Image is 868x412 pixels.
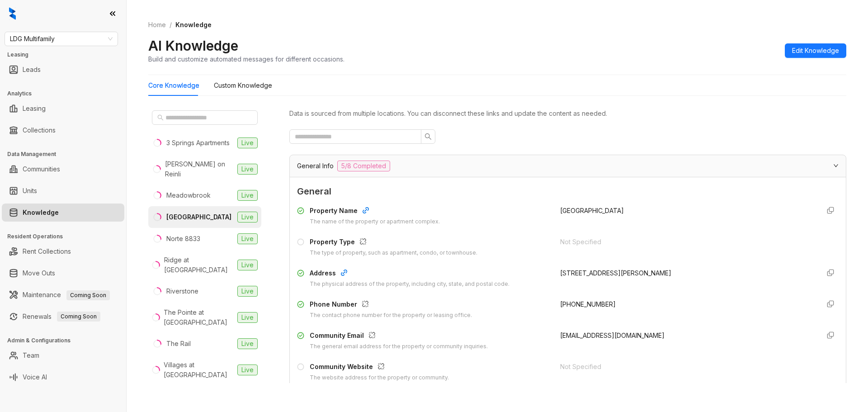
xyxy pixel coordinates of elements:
span: Live [237,164,258,175]
div: Riverstone [166,286,198,296]
a: Voice AI [23,368,47,386]
div: [PERSON_NAME] on Reinli [165,159,234,179]
div: Meadowbrook [166,190,211,200]
li: Renewals [2,308,124,326]
span: Coming Soon [66,290,110,300]
h2: AI Knowledge [148,37,238,54]
a: RenewalsComing Soon [23,308,100,326]
div: Core Knowledge [148,81,199,90]
h3: Leasing [7,51,126,59]
div: The Pointe at [GEOGRAPHIC_DATA] [164,308,234,327]
span: Live [237,190,258,201]
span: search [425,133,432,140]
span: Live [237,365,258,375]
div: The name of the property or apartment complex. [310,218,440,226]
div: Villages at [GEOGRAPHIC_DATA] [164,360,234,380]
span: [PHONE_NUMBER] [560,300,616,308]
span: Coming Soon [57,312,100,322]
a: Team [23,346,39,365]
div: Property Name [310,206,440,218]
div: Property Type [310,237,477,249]
button: Edit Knowledge [785,43,846,58]
li: Leasing [2,99,124,118]
div: Address [310,268,509,280]
h3: Resident Operations [7,232,126,241]
span: [GEOGRAPHIC_DATA] [560,207,624,214]
span: Edit Knowledge [792,46,839,56]
span: Live [237,260,258,270]
div: The website address for the property or community. [310,374,449,382]
div: Community Email [310,331,488,342]
span: Live [237,212,258,223]
div: The type of property, such as apartment, condo, or townhouse. [310,249,477,257]
li: Communities [2,160,124,178]
li: Team [2,346,124,365]
div: Community Website [310,362,449,374]
a: Communities [23,160,60,178]
div: 3 Springs Apartments [166,138,230,148]
span: search [157,114,164,121]
li: Collections [2,121,124,139]
span: Live [237,137,258,148]
li: / [170,20,172,30]
a: Units [23,182,37,200]
a: Collections [23,121,56,139]
div: Custom Knowledge [214,81,272,90]
span: expanded [833,163,839,168]
span: Knowledge [175,21,212,28]
div: Norte 8833 [166,234,200,244]
h3: Data Management [7,150,126,158]
a: Rent Collections [23,242,71,260]
span: LDG Multifamily [10,32,113,46]
a: Move Outs [23,264,55,282]
span: Live [237,286,258,297]
img: logo [9,7,16,20]
span: Live [237,233,258,244]
a: Leads [23,61,41,79]
div: Not Specified [560,362,812,372]
li: Rent Collections [2,242,124,260]
span: Live [237,338,258,349]
li: Units [2,182,124,200]
li: Knowledge [2,204,124,222]
div: Phone Number [310,299,472,311]
h3: Admin & Configurations [7,336,126,345]
div: [GEOGRAPHIC_DATA] [166,212,231,222]
li: Move Outs [2,264,124,282]
div: The physical address of the property, including city, state, and postal code. [310,280,509,289]
li: Leads [2,61,124,79]
a: Knowledge [23,204,59,222]
span: [EMAIL_ADDRESS][DOMAIN_NAME] [560,331,665,339]
div: The Rail [166,339,191,349]
span: General Info [297,161,334,171]
div: Data is sourced from multiple locations. You can disconnect these links and update the content as... [289,109,846,118]
li: Voice AI [2,368,124,386]
span: General [297,185,839,199]
div: Build and customize automated messages for different occasions. [148,54,344,64]
div: General Info5/8 Completed [290,155,846,177]
div: Not Specified [560,237,812,247]
a: Leasing [23,99,46,118]
h3: Analytics [7,90,126,98]
div: Ridge at [GEOGRAPHIC_DATA] [164,255,234,275]
a: Home [146,20,168,30]
div: The contact phone number for the property or leasing office. [310,311,472,320]
li: Maintenance [2,286,124,304]
span: 5/8 Completed [337,161,390,171]
div: [STREET_ADDRESS][PERSON_NAME] [560,268,812,278]
div: The general email address for the property or community inquiries. [310,342,488,351]
span: Live [237,312,258,323]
